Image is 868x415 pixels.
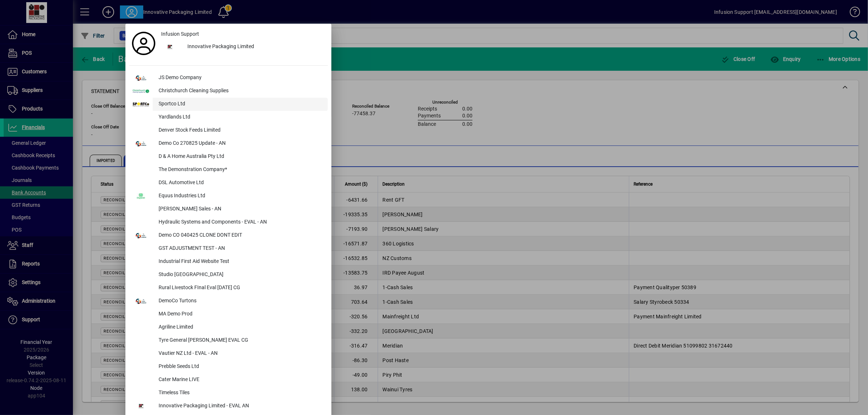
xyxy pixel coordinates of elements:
[158,27,328,40] a: Infusion Support
[153,373,328,387] div: Cater Marine LIVE
[129,295,328,308] button: DemoCo Turtons
[129,85,328,98] button: Christchurch Cleaning Supplies
[129,98,328,111] button: Sportco Ltd
[129,190,328,203] button: Equus Industries Ltd
[129,163,328,177] button: The Demonstration Company*
[153,347,328,360] div: Vautier NZ Ltd - EVAL - AN
[129,255,328,268] button: Industrial First Aid Website Test
[153,321,328,334] div: Agriline Limited
[153,137,328,150] div: Demo Co 270825 Update - AN
[129,150,328,163] button: D & A Home Australia Pty Ltd
[153,229,328,242] div: Demo CO 040425 CLONE DONT EDIT
[129,373,328,387] button: Cater Marine LIVE
[153,111,328,124] div: Yardlands Ltd
[153,334,328,347] div: Tyre General [PERSON_NAME] EVAL CG
[153,295,328,308] div: DemoCo Turtons
[129,71,328,85] button: JS Demo Company
[129,111,328,124] button: Yardlands Ltd
[129,360,328,373] button: Prebble Seeds Ltd
[129,268,328,282] button: Studio [GEOGRAPHIC_DATA]
[129,282,328,295] button: Rural Livestock FInal Eval [DATE] CG
[129,37,158,50] a: Profile
[153,360,328,373] div: Prebble Seeds Ltd
[153,190,328,203] div: Equus Industries Ltd
[153,387,328,400] div: Timeless Tiles
[153,203,328,216] div: [PERSON_NAME] Sales - AN
[129,321,328,334] button: Agriline Limited
[153,282,328,295] div: Rural Livestock FInal Eval [DATE] CG
[153,177,328,190] div: DSL Automotive Ltd
[129,387,328,400] button: Timeless Tiles
[153,308,328,321] div: MA Demo Prod
[153,242,328,255] div: GST ADJUSTMENT TEST - AN
[182,40,328,54] div: Innovative Packaging Limited
[153,216,328,229] div: Hydraulic Systems and Components - EVAL - AN
[153,124,328,137] div: Denver Stock Feeds Limited
[129,229,328,242] button: Demo CO 040425 CLONE DONT EDIT
[129,137,328,150] button: Demo Co 270825 Update - AN
[129,334,328,347] button: Tyre General [PERSON_NAME] EVAL CG
[153,150,328,163] div: D & A Home Australia Pty Ltd
[153,85,328,98] div: Christchurch Cleaning Supplies
[129,124,328,137] button: Denver Stock Feeds Limited
[129,242,328,255] button: GST ADJUSTMENT TEST - AN
[153,98,328,111] div: Sportco Ltd
[153,255,328,268] div: Industrial First Aid Website Test
[129,400,328,413] button: Innovative Packaging Limited - EVAL AN
[153,400,328,413] div: Innovative Packaging Limited - EVAL AN
[158,40,328,54] button: Innovative Packaging Limited
[129,347,328,360] button: Vautier NZ Ltd - EVAL - AN
[129,216,328,229] button: Hydraulic Systems and Components - EVAL - AN
[161,30,199,38] span: Infusion Support
[129,308,328,321] button: MA Demo Prod
[129,203,328,216] button: [PERSON_NAME] Sales - AN
[129,177,328,190] button: DSL Automotive Ltd
[153,71,328,85] div: JS Demo Company
[153,268,328,282] div: Studio [GEOGRAPHIC_DATA]
[153,163,328,177] div: The Demonstration Company*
